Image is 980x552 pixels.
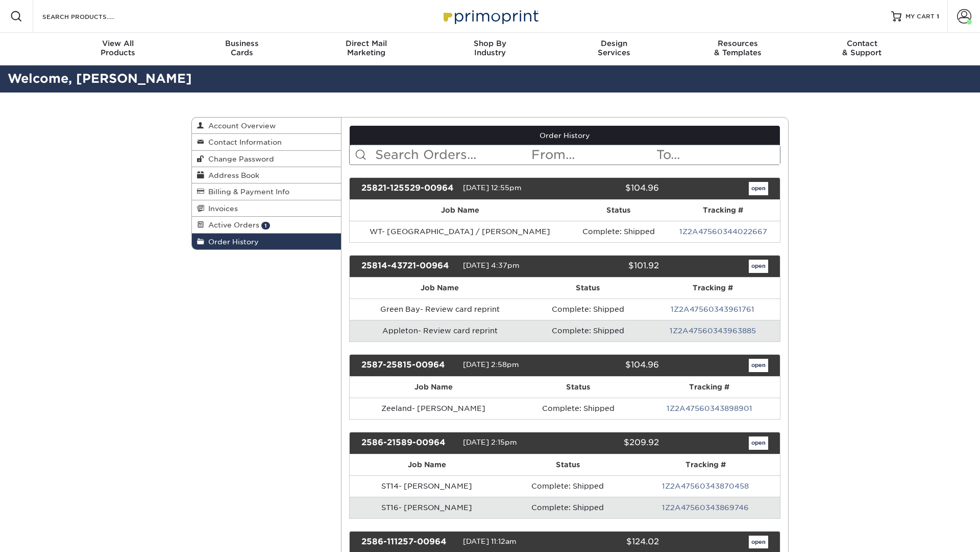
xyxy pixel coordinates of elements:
[530,298,646,320] td: Complete: Shipped
[463,360,519,369] span: [DATE] 2:58pm
[557,436,666,450] div: $209.92
[645,278,780,298] th: Tracking #
[667,404,752,412] a: 1Z2A47560343898901
[428,33,552,65] a: Shop ByIndustry
[261,222,270,229] span: 1
[631,454,780,475] th: Tracking #
[350,126,780,145] a: Order History
[204,138,282,146] span: Contact Information
[304,39,428,57] div: Marketing
[504,475,631,497] td: Complete: Shipped
[552,39,676,57] div: Services
[354,260,463,273] div: 25814-43721-00964
[937,13,939,20] span: 1
[463,438,517,446] span: [DATE] 2:15pm
[530,145,655,165] input: From...
[639,377,780,398] th: Tracking #
[192,217,341,233] a: Active Orders 1
[463,261,520,269] span: [DATE] 4:37pm
[354,536,463,549] div: 2586-111257-00964
[56,39,180,57] div: Products
[192,183,341,200] a: Billing & Payment Info
[354,436,463,450] div: 2586-21589-00964
[504,497,631,518] td: Complete: Shipped
[192,151,341,167] a: Change Password
[655,145,780,165] input: To...
[749,260,768,273] a: open
[192,234,341,249] a: Order History
[667,200,780,221] th: Tracking #
[518,398,639,419] td: Complete: Shipped
[204,122,276,130] span: Account Overview
[800,39,924,57] div: & Support
[557,182,666,195] div: $104.96
[749,359,768,372] a: open
[192,200,341,217] a: Invoices
[350,200,571,221] th: Job Name
[350,221,571,242] td: WT- [GEOGRAPHIC_DATA] / [PERSON_NAME]
[354,359,463,372] div: 2587-25815-00964
[350,398,518,419] td: Zeeland- [PERSON_NAME]
[428,39,552,48] span: Shop By
[530,278,646,298] th: Status
[192,134,341,150] a: Contact Information
[800,33,924,65] a: Contact& Support
[439,5,541,27] img: Primoprint
[41,10,141,22] input: SEARCH PRODUCTS.....
[304,33,428,65] a: Direct MailMarketing
[463,183,522,192] span: [DATE] 12:55pm
[557,260,666,273] div: $101.92
[204,221,259,229] span: Active Orders
[350,298,530,320] td: Green Bay- Review card reprint
[571,221,667,242] td: Complete: Shipped
[428,39,552,57] div: Industry
[192,167,341,183] a: Address Book
[800,39,924,48] span: Contact
[463,537,517,545] span: [DATE] 11:12am
[204,155,274,163] span: Change Password
[905,12,935,21] span: MY CART
[676,39,800,57] div: & Templates
[180,39,304,57] div: Cards
[180,33,304,65] a: BusinessCards
[749,536,768,549] a: open
[670,327,756,335] a: 1Z2A47560343963885
[749,436,768,450] a: open
[504,454,631,475] th: Status
[662,482,749,490] a: 1Z2A47560343870458
[552,33,676,65] a: DesignServices
[56,39,180,48] span: View All
[304,39,428,48] span: Direct Mail
[518,377,639,398] th: Status
[530,320,646,341] td: Complete: Shipped
[662,503,749,512] a: 1Z2A47560343869746
[552,39,676,48] span: Design
[671,305,754,313] a: 1Z2A47560343961761
[350,320,530,341] td: Appleton- Review card reprint
[676,39,800,48] span: Resources
[676,33,800,65] a: Resources& Templates
[204,204,238,213] span: Invoices
[350,454,505,475] th: Job Name
[571,200,667,221] th: Status
[679,227,767,236] a: 1Z2A47560344022667
[350,497,505,518] td: ST16- [PERSON_NAME]
[204,238,259,246] span: Order History
[374,145,531,165] input: Search Orders...
[56,33,180,65] a: View AllProducts
[350,377,518,398] th: Job Name
[557,359,666,372] div: $104.96
[350,278,530,298] th: Job Name
[749,182,768,195] a: open
[192,118,341,134] a: Account Overview
[204,188,289,196] span: Billing & Payment Info
[557,536,666,549] div: $124.02
[204,171,259,179] span: Address Book
[354,182,463,195] div: 25821-125529-00964
[180,39,304,48] span: Business
[350,475,505,497] td: ST14- [PERSON_NAME]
